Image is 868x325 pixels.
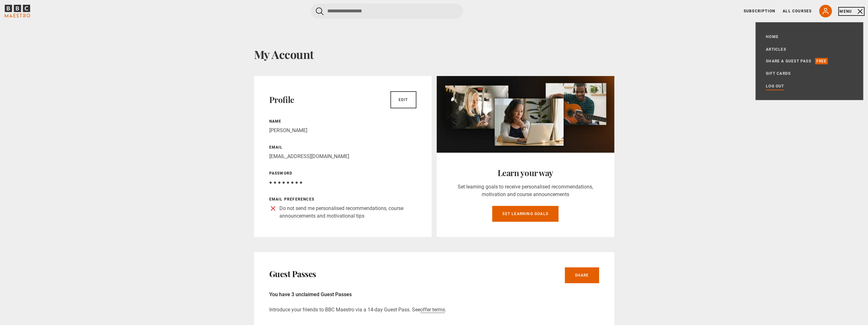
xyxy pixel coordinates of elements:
button: Submit the search query [316,7,323,15]
h1: My Account [254,48,614,61]
span: ● ● ● ● ● ● ● ● [269,179,303,185]
input: Search [311,3,463,19]
a: Gift Cards [766,70,791,77]
p: Free [815,58,828,64]
a: Articles [766,46,786,53]
a: offer terms [420,307,445,313]
p: [EMAIL_ADDRESS][DOMAIN_NAME] [269,153,416,160]
svg: BBC Maestro [5,5,30,17]
p: Email [269,144,416,150]
p: Password [269,170,416,176]
h2: Learn your way [452,168,599,178]
a: Log out [766,83,784,89]
a: Edit [390,91,416,108]
p: You have 3 unclaimed Guest Passes [269,291,599,298]
a: Share [565,267,599,283]
h2: Guest Passes [269,269,316,279]
p: Introduce your friends to BBC Maestro via a 14-day Guest Pass. See . [269,306,599,314]
a: Share a guest pass [766,58,811,64]
p: Set learning goals to receive personalised recommendations, motivation and course announcements [452,183,599,198]
button: Toggle navigation [839,8,863,15]
p: Email preferences [269,196,416,202]
a: Set learning goals [492,206,558,222]
a: All Courses [783,8,812,14]
p: Do not send me personalised recommendations, course announcements and motivational tips [279,205,416,220]
a: Subscription [744,8,775,14]
p: [PERSON_NAME] [269,127,416,134]
h2: Profile [269,95,294,105]
a: Home [766,34,779,40]
p: Name [269,118,416,124]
